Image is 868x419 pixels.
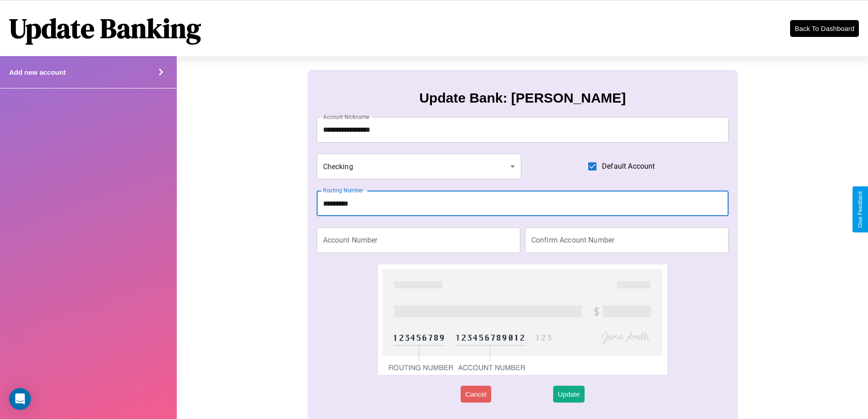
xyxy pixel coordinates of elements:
div: Give Feedback [857,191,863,228]
label: Account Nickname [323,113,370,121]
button: Back To Dashboard [790,20,859,37]
h3: Update Bank: [PERSON_NAME] [419,90,626,106]
div: Checking [317,154,522,179]
h4: Add new account [9,68,66,76]
button: Cancel [461,386,491,403]
button: Update [553,386,584,403]
span: Default Account [602,161,655,172]
h1: Update Banking [9,10,201,47]
div: Open Intercom Messenger [9,388,31,410]
img: check [378,264,667,375]
label: Routing Number [323,186,363,194]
